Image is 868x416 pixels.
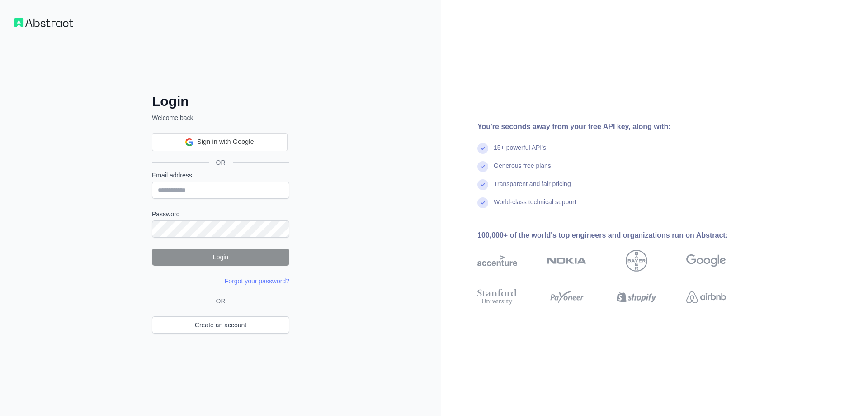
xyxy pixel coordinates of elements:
[477,179,488,190] img: check mark
[152,133,288,151] div: Sign in with Google
[152,210,289,219] label: Password
[152,93,289,110] h2: Login
[494,197,576,215] div: World-class technical support
[212,296,229,306] span: OR
[152,171,289,180] label: Email address
[152,249,289,266] button: Login
[494,161,551,179] div: Generous free plans
[686,287,726,307] img: airbnb
[152,113,289,122] p: Welcome back
[152,316,289,334] a: Create an account
[477,287,517,307] img: stanford university
[477,161,488,172] img: check mark
[617,287,656,307] img: shopify
[225,277,289,285] a: Forgot your password?
[494,143,546,161] div: 15+ powerful API's
[477,197,488,208] img: check mark
[477,143,488,154] img: check mark
[209,158,233,167] span: OR
[547,287,587,307] img: payoneer
[477,121,755,132] div: You're seconds away from your free API key, along with:
[626,250,647,272] img: bayer
[477,230,755,241] div: 100,000+ of the world's top engineers and organizations run on Abstract:
[686,250,726,272] img: google
[14,18,73,27] img: Workflow
[547,250,587,272] img: nokia
[197,137,254,147] span: Sign in with Google
[477,250,517,272] img: accenture
[494,179,571,197] div: Transparent and fair pricing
